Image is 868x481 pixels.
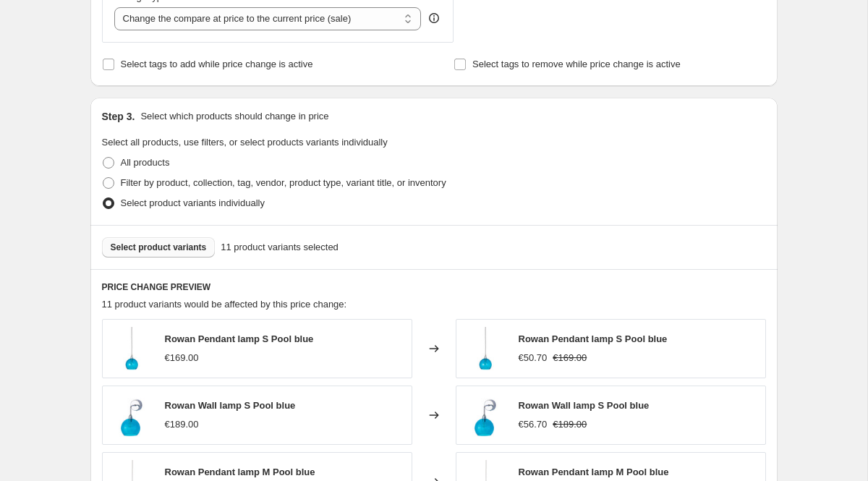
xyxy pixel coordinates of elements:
span: Rowan Pendant lamp S Pool blue [519,333,668,344]
div: €56.70 [519,417,548,432]
span: Select tags to remove while price change is active [472,59,681,69]
p: Select which products should change in price [140,109,328,124]
h2: Step 3. [102,109,135,124]
span: Rowan Wall lamp S Pool blue [519,400,650,411]
div: €169.00 [165,351,199,365]
h6: PRICE CHANGE PREVIEW [102,281,766,293]
img: LA101557W_135411a1-9533-4007-a3f7-ef58225d740f_80x.jpg [464,393,507,437]
span: Rowan Pendant lamp M Pool blue [519,467,669,477]
span: Rowan Pendant lamp M Pool blue [165,467,315,477]
button: Select product variants [102,237,216,257]
span: Filter by product, collection, tag, vendor, product type, variant title, or inventory [121,177,446,188]
span: 11 product variants selected [221,240,339,255]
div: help [427,11,441,25]
span: 11 product variants would be affected by this price change: [102,299,347,310]
span: Rowan Wall lamp S Pool blue [165,400,296,411]
strike: €189.00 [553,417,587,432]
span: Select tags to add while price change is active [121,59,313,69]
span: All products [121,157,170,168]
img: LA101557_836239f1-c244-4c84-a70f-4232ba8e5e5a_80x.jpg [464,327,507,370]
span: Rowan Pendant lamp S Pool blue [165,333,314,344]
span: Select all products, use filters, or select products variants individually [102,137,388,148]
div: €189.00 [165,417,199,432]
img: LA101557W_135411a1-9533-4007-a3f7-ef58225d740f_80x.jpg [110,393,153,437]
div: €50.70 [519,351,548,365]
span: Select product variants [111,242,207,253]
span: Select product variants individually [121,197,265,208]
strike: €169.00 [553,351,587,365]
img: LA101557_836239f1-c244-4c84-a70f-4232ba8e5e5a_80x.jpg [110,327,153,370]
